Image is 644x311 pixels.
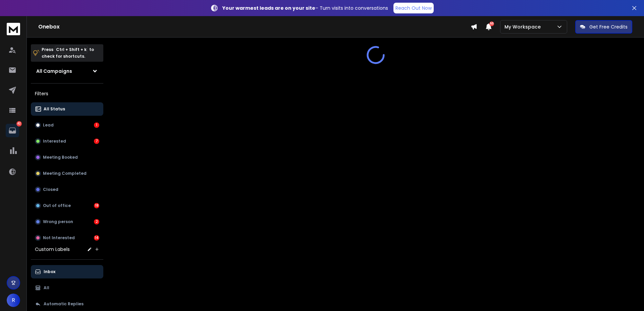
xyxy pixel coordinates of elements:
h3: Custom Labels [35,246,70,253]
button: Interested7 [31,135,103,148]
p: Not Interested [43,235,75,241]
div: 7 [94,139,99,144]
button: All [31,281,103,295]
p: Meeting Booked [43,155,78,160]
h1: Onebox [38,23,471,31]
p: My Workspace [504,23,543,30]
p: Closed [43,187,58,192]
button: R [7,294,20,307]
p: All Status [44,106,65,112]
p: Out of office [43,203,71,208]
button: Not Interested14 [31,231,103,245]
p: Interested [43,139,66,144]
p: Lead [43,122,54,128]
button: All Status [31,102,103,116]
a: Reach Out Now [393,3,434,13]
span: 50 [489,21,494,26]
p: Reach Out Now [395,5,432,11]
strong: Your warmest leads are on your site [222,5,315,11]
button: Out of office18 [31,199,103,212]
div: 14 [94,235,99,241]
button: Meeting Booked [31,151,103,164]
button: Meeting Completed [31,167,103,180]
button: Inbox [31,265,103,278]
p: Automatic Replies [44,301,84,307]
button: Automatic Replies [31,297,103,311]
button: Lead1 [31,118,103,132]
img: logo [7,23,20,35]
span: Ctrl + Shift + k [55,46,88,53]
div: 1 [94,122,99,128]
p: All [44,285,49,291]
p: Inbox [44,269,55,274]
p: Get Free Credits [589,23,628,30]
p: Meeting Completed [43,171,87,176]
button: Wrong person2 [31,215,103,228]
div: 2 [94,219,99,224]
button: Get Free Credits [575,20,632,34]
p: Wrong person [43,219,73,224]
a: 42 [6,124,19,137]
p: – Turn visits into conversations [222,5,388,11]
h3: Filters [31,89,103,98]
button: Closed [31,183,103,196]
p: Press to check for shortcuts. [42,46,94,60]
button: All Campaigns [31,64,103,78]
p: 42 [16,121,22,126]
h1: All Campaigns [36,68,72,74]
div: 18 [94,203,99,208]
